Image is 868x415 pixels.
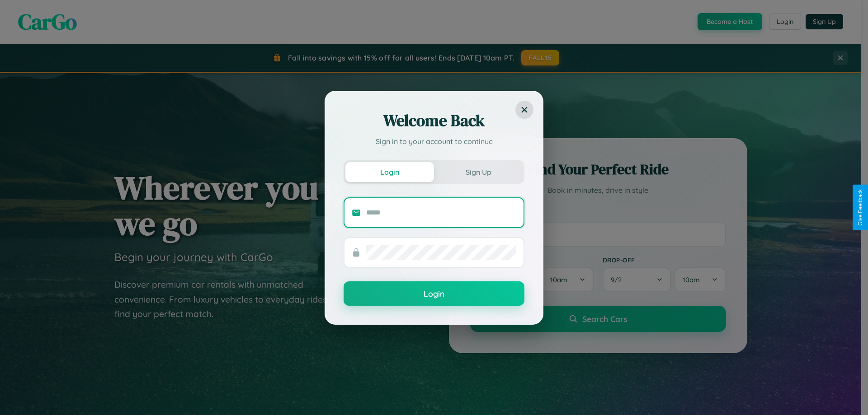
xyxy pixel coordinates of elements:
[345,162,434,182] button: Login
[344,281,524,306] button: Login
[344,136,524,147] p: Sign in to your account to continue
[857,189,863,226] div: Give Feedback
[344,110,524,131] h2: Welcome Back
[434,162,523,182] button: Sign Up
